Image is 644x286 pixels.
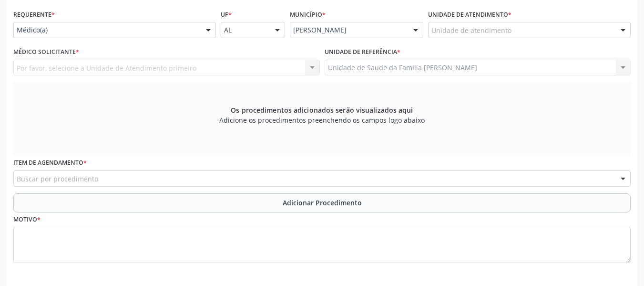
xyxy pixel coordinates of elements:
[219,115,425,125] span: Adicione os procedimentos preenchendo os campos logo abaixo
[13,7,55,22] label: Requerente
[13,212,41,227] label: Motivo
[17,25,196,35] span: Médico(a)
[221,7,232,22] label: UF
[428,7,511,22] label: Unidade de atendimento
[325,45,400,60] label: Unidade de referência
[13,156,87,170] label: Item de agendamento
[283,198,362,208] span: Adicionar Procedimento
[293,25,404,35] span: [PERSON_NAME]
[290,7,326,22] label: Município
[13,45,79,60] label: Médico Solicitante
[13,193,631,212] button: Adicionar Procedimento
[431,25,511,35] span: Unidade de atendimento
[17,174,98,184] span: Buscar por procedimento
[231,105,413,115] span: Os procedimentos adicionados serão visualizados aqui
[224,25,266,35] span: AL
